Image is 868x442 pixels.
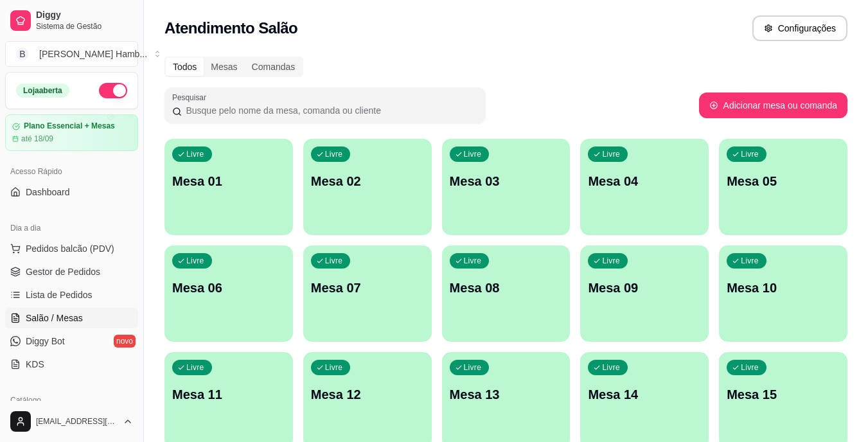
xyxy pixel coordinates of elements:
button: [EMAIL_ADDRESS][DOMAIN_NAME] [5,406,138,437]
p: Mesa 05 [727,172,840,190]
a: Gestor de Pedidos [5,261,138,282]
a: Diggy Botnovo [5,331,138,351]
button: LivreMesa 07 [303,245,432,342]
button: Pedidos balcão (PDV) [5,238,138,259]
button: LivreMesa 06 [164,245,293,342]
div: Dia a dia [5,218,138,238]
a: Plano Essencial + Mesasaté 18/09 [5,114,138,151]
p: Mesa 01 [172,172,285,190]
p: Livre [325,362,343,373]
p: Mesa 03 [450,172,563,190]
a: Dashboard [5,182,138,202]
p: Livre [464,149,482,159]
button: LivreMesa 08 [442,245,571,342]
span: Lista de Pedidos [26,288,93,301]
p: Mesa 08 [450,279,563,297]
button: LivreMesa 04 [580,139,709,235]
p: Livre [741,256,759,266]
label: Pesquisar [172,92,211,103]
div: Loja aberta [16,84,69,98]
p: Mesa 07 [311,279,424,297]
p: Livre [602,256,620,266]
div: [PERSON_NAME] Hamb ... [39,48,147,60]
p: Mesa 13 [450,385,563,403]
p: Mesa 11 [172,385,285,403]
p: Livre [186,362,204,373]
p: Livre [186,149,204,159]
p: Mesa 04 [588,172,701,190]
button: LivreMesa 05 [719,139,847,235]
button: LivreMesa 02 [303,139,432,235]
button: LivreMesa 10 [719,245,847,342]
span: KDS [26,358,44,371]
button: LivreMesa 03 [442,139,571,235]
p: Livre [464,256,482,266]
div: Acesso Rápido [5,161,138,182]
div: Mesas [204,58,244,76]
p: Mesa 06 [172,279,285,297]
span: Salão / Mesas [26,312,83,324]
article: Plano Essencial + Mesas [24,121,115,131]
a: Lista de Pedidos [5,285,138,305]
p: Mesa 15 [727,385,840,403]
p: Mesa 09 [588,279,701,297]
span: Dashboard [26,186,70,199]
button: LivreMesa 09 [580,245,709,342]
button: LivreMesa 01 [164,139,293,235]
button: Adicionar mesa ou comanda [699,93,847,118]
a: DiggySistema de Gestão [5,5,138,36]
p: Livre [464,362,482,373]
span: B [16,48,29,60]
button: Configurações [752,15,847,41]
h2: Atendimento Salão [164,18,297,39]
input: Pesquisar [182,104,478,117]
span: Gestor de Pedidos [26,265,100,278]
div: Comandas [245,58,303,76]
p: Livre [186,256,204,266]
p: Livre [741,362,759,373]
span: Sistema de Gestão [36,21,133,31]
a: Salão / Mesas [5,308,138,328]
p: Mesa 02 [311,172,424,190]
button: Alterar Status [99,83,127,98]
p: Mesa 10 [727,279,840,297]
p: Livre [602,149,620,159]
p: Livre [325,149,343,159]
span: [EMAIL_ADDRESS][DOMAIN_NAME] [36,416,118,427]
p: Livre [741,149,759,159]
p: Livre [325,256,343,266]
p: Mesa 12 [311,385,424,403]
div: Todos [166,58,204,76]
a: KDS [5,354,138,375]
span: Diggy [36,10,133,21]
p: Mesa 14 [588,385,701,403]
p: Livre [602,362,620,373]
div: Catálogo [5,390,138,411]
span: Diggy Bot [26,335,65,348]
button: Select a team [5,41,138,67]
span: Pedidos balcão (PDV) [26,242,114,255]
article: até 18/09 [21,134,53,144]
